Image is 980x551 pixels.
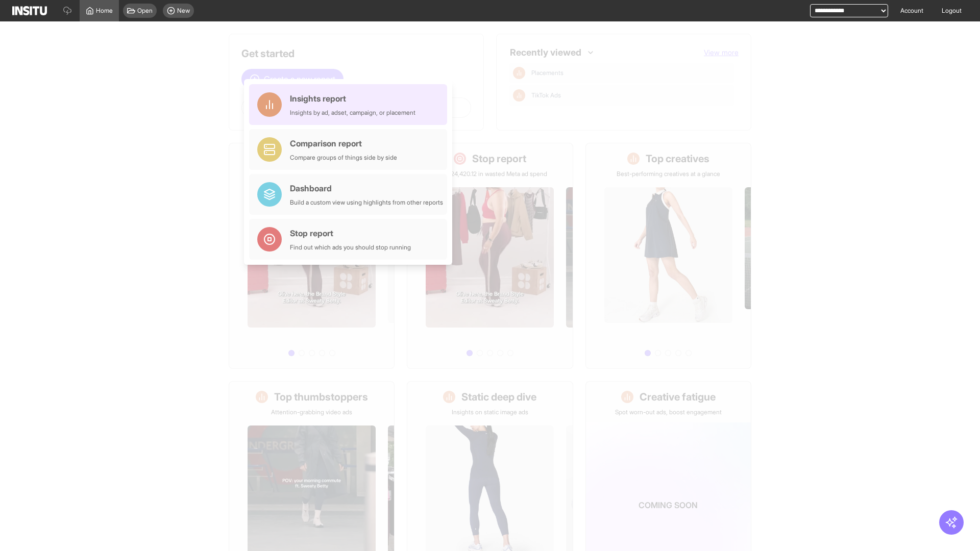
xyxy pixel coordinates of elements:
[137,7,153,15] span: Open
[290,109,415,117] div: Insights by ad, adset, campaign, or placement
[290,137,397,149] div: Comparison report
[177,7,190,15] span: New
[290,154,397,162] div: Compare groups of things side by side
[12,6,47,15] img: Logo
[290,198,443,207] div: Build a custom view using highlights from other reports
[290,227,411,239] div: Stop report
[290,92,415,105] div: Insights report
[96,7,113,15] span: Home
[290,243,411,252] div: Find out which ads you should stop running
[290,182,443,194] div: Dashboard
